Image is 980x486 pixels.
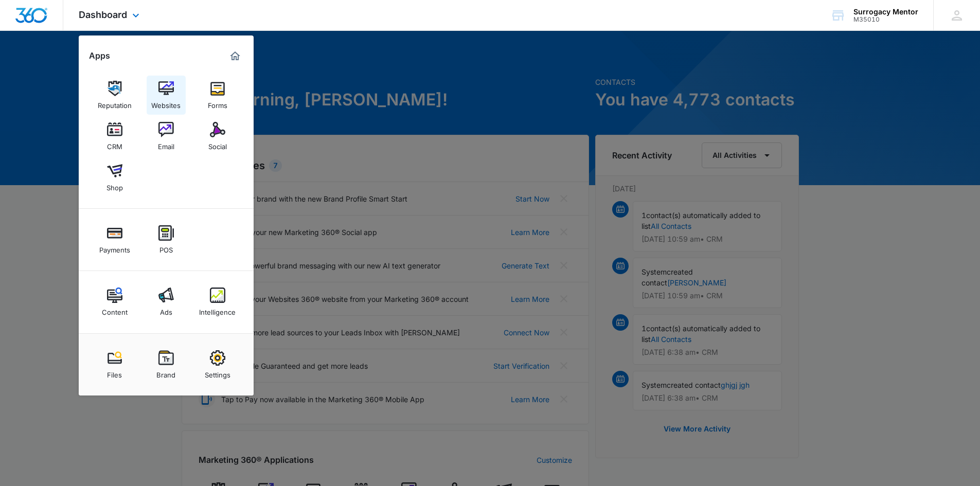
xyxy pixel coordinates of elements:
[853,16,918,23] div: account id
[158,137,174,151] div: Email
[95,220,134,259] a: Payments
[99,241,130,254] div: Payments
[205,366,230,379] div: Settings
[95,117,134,156] a: CRM
[147,117,186,156] a: Email
[159,241,173,254] div: POS
[102,303,128,316] div: Content
[853,8,918,16] div: account name
[160,303,172,316] div: Ads
[89,51,110,61] h2: Apps
[199,303,236,316] div: Intelligence
[95,282,134,321] a: Content
[95,345,134,384] a: Files
[198,282,237,321] a: Intelligence
[151,96,181,110] div: Websites
[98,96,132,110] div: Reputation
[147,282,186,321] a: Ads
[147,220,186,259] a: POS
[198,345,237,384] a: Settings
[198,76,237,115] a: Forms
[198,117,237,156] a: Social
[79,9,127,20] span: Dashboard
[107,366,122,379] div: Files
[147,345,186,384] a: Brand
[147,76,186,115] a: Websites
[106,178,123,192] div: Shop
[95,158,134,197] a: Shop
[95,76,134,115] a: Reputation
[227,48,243,64] a: Marketing 360® Dashboard
[107,137,122,151] div: CRM
[208,137,227,151] div: Social
[208,96,227,110] div: Forms
[156,366,175,379] div: Brand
